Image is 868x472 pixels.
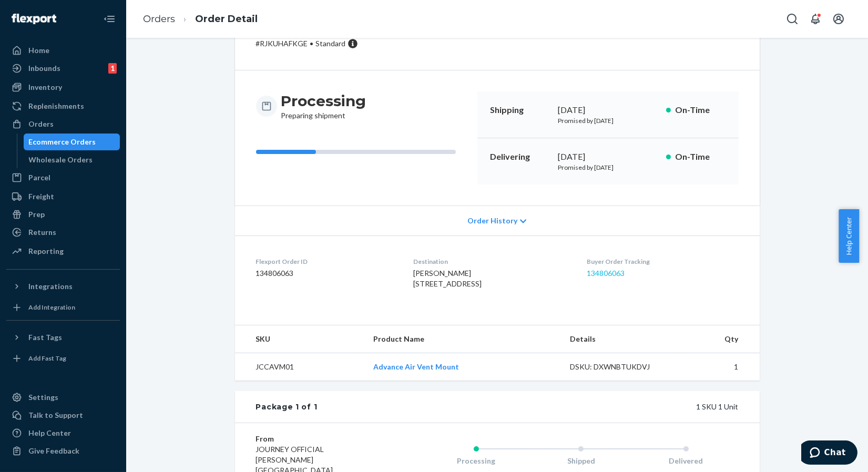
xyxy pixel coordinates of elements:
[28,63,60,74] div: Inbounds
[558,163,658,172] p: Promised by [DATE]
[467,216,517,226] span: Order History
[6,116,120,132] a: Orders
[24,151,120,168] a: Wholesale Orders
[6,243,120,260] a: Reporting
[256,38,375,49] p: # RJKUHAFKGE
[28,82,62,93] div: Inventory
[490,151,550,163] p: Delivering
[28,227,56,238] div: Returns
[29,137,96,147] div: Ecommerce Orders
[310,39,314,48] span: •
[29,155,93,165] div: Wholesale Orders
[28,303,75,312] div: Add Integration
[677,353,759,381] td: 1
[28,172,50,183] div: Parcel
[143,13,175,25] a: Orders
[558,104,658,116] div: [DATE]
[28,446,79,456] div: Give Feedback
[801,440,857,467] iframe: Opens a widget where you can chat to one of our agents
[28,191,54,202] div: Freight
[424,456,529,466] div: Processing
[99,8,120,29] button: Close Navigation
[28,354,66,363] div: Add Fast Tag
[828,8,849,29] button: Open account menu
[587,269,625,278] a: 134806063
[365,325,561,353] th: Product Name
[256,434,382,444] dt: From
[195,13,258,25] a: Order Detail
[28,209,45,220] div: Prep
[108,63,117,74] div: 1
[6,329,120,346] button: Fast Tags
[6,188,120,205] a: Freight
[413,269,482,288] span: [PERSON_NAME] [STREET_ADDRESS]
[235,353,365,381] td: JCCAVM01
[570,362,669,372] div: DSKU: DXWNBTUKDVJ
[317,402,738,412] div: 1 SKU 1 Unit
[6,169,120,186] a: Parcel
[490,104,550,116] p: Shipping
[6,350,120,367] a: Add Fast Tag
[413,257,570,266] dt: Destination
[28,119,54,129] div: Orders
[6,98,120,115] a: Replenishments
[528,456,634,466] div: Shipped
[6,425,120,442] a: Help Center
[28,332,62,343] div: Fast Tags
[256,257,396,266] dt: Flexport Order ID
[316,39,346,48] span: Standard
[6,443,120,459] button: Give Feedback
[587,257,738,266] dt: Buyer Order Tracking
[6,299,120,316] a: Add Integration
[24,134,120,150] a: Ecommerce Orders
[28,281,73,292] div: Integrations
[12,14,56,24] img: Flexport logo
[256,268,396,279] dd: 134806063
[281,91,366,110] h3: Processing
[373,362,459,371] a: Advance Air Vent Mount
[28,246,64,256] div: Reporting
[558,116,658,125] p: Promised by [DATE]
[6,79,120,96] a: Inventory
[28,101,84,111] div: Replenishments
[634,456,739,466] div: Delivered
[839,209,859,263] button: Help Center
[28,410,83,420] div: Talk to Support
[28,45,49,56] div: Home
[256,402,318,412] div: Package 1 of 1
[558,151,658,163] div: [DATE]
[6,206,120,223] a: Prep
[675,151,726,163] p: On-Time
[782,8,803,29] button: Open Search Box
[281,91,366,121] div: Preparing shipment
[677,325,759,353] th: Qty
[6,407,120,424] button: Talk to Support
[135,4,266,35] ol: breadcrumbs
[6,42,120,59] a: Home
[6,278,120,295] button: Integrations
[235,325,365,353] th: SKU
[675,104,726,116] p: On-Time
[805,8,826,29] button: Open notifications
[28,392,58,403] div: Settings
[561,325,677,353] th: Details
[6,60,120,77] a: Inbounds1
[6,389,120,406] a: Settings
[28,428,71,438] div: Help Center
[6,224,120,241] a: Returns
